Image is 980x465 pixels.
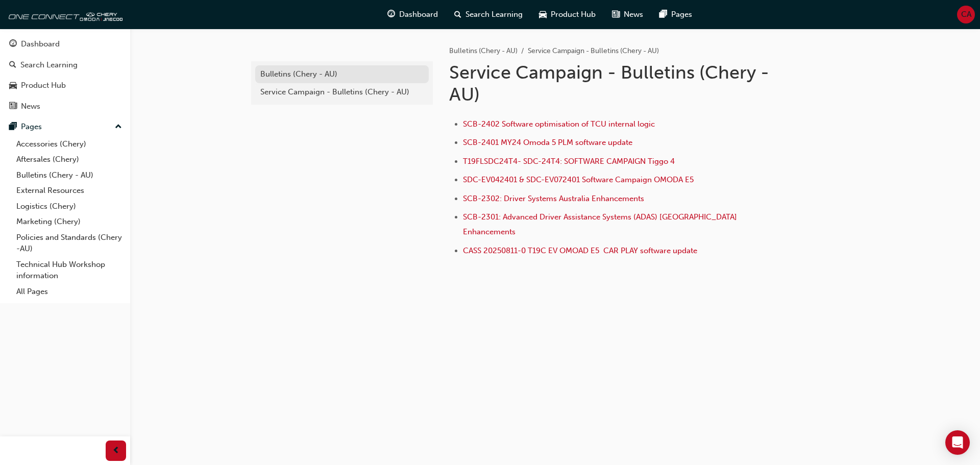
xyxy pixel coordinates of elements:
[4,117,126,136] button: Pages
[651,4,700,25] a: pages-iconPages
[957,6,975,23] button: CA
[4,97,126,116] a: News
[20,59,78,71] div: Search Learning
[12,257,126,284] a: Technical Hub Workshop information
[463,119,655,129] a: SCB-2402 Software optimisation of TCU internal logic
[463,194,644,203] a: SCB-2302: Driver Systems Australia Enhancements
[463,246,697,255] a: CASS 20250811-0 T19C EV OMOAD E5 CAR PLAY software update
[9,40,17,49] span: guage-icon
[463,157,675,166] a: T19FLSDC24T4- SDC-24T4: SOFTWARE CAMPAIGN Tiggo 4
[115,120,122,134] span: up-icon
[9,81,17,90] span: car-icon
[379,4,446,25] a: guage-iconDashboard
[463,138,632,147] a: SCB-2401 MY24 Omoda 5 PLM software update
[4,56,126,75] a: Search Learning
[528,45,659,57] li: Service Campaign - Bulletins (Chery - AU)
[624,9,643,20] span: News
[671,9,692,20] span: Pages
[12,183,126,199] a: External Resources
[21,38,60,50] div: Dashboard
[551,9,596,20] span: Product Hub
[255,65,429,83] a: Bulletins (Chery - AU)
[255,83,429,101] a: Service Campaign - Bulletins (Chery - AU)
[12,167,126,183] a: Bulletins (Chery - AU)
[945,430,970,455] div: Open Intercom Messenger
[539,8,547,21] span: car-icon
[21,121,42,133] div: Pages
[5,4,122,25] img: oneconnect
[463,212,739,236] a: SCB-2301: Advanced Driver Assistance Systems (ADAS) [GEOGRAPHIC_DATA] Enhancements
[399,9,438,20] span: Dashboard
[9,102,17,111] span: news-icon
[446,4,531,25] a: search-iconSearch Learning
[12,214,126,230] a: Marketing (Chery)
[612,8,620,21] span: news-icon
[961,9,971,20] span: CA
[4,76,126,95] a: Product Hub
[531,4,604,25] a: car-iconProduct Hub
[463,175,694,184] a: SDC-EV042401 & SDC-EV072401 Software Campaign OMODA E5
[4,35,126,54] a: Dashboard
[465,9,523,20] span: Search Learning
[449,61,784,106] h1: Service Campaign - Bulletins (Chery - AU)
[21,80,66,91] div: Product Hub
[12,136,126,152] a: Accessories (Chery)
[387,8,395,21] span: guage-icon
[9,123,17,132] span: pages-icon
[454,8,461,21] span: search-icon
[260,68,424,80] div: Bulletins (Chery - AU)
[4,33,126,117] button: DashboardSearch LearningProduct HubNews
[112,445,120,457] span: prev-icon
[12,284,126,300] a: All Pages
[12,199,126,214] a: Logistics (Chery)
[260,86,424,98] div: Service Campaign - Bulletins (Chery - AU)
[12,230,126,257] a: Policies and Standards (Chery -AU)
[449,46,518,55] a: Bulletins (Chery - AU)
[21,101,40,112] div: News
[659,8,667,21] span: pages-icon
[604,4,651,25] a: news-iconNews
[12,152,126,167] a: Aftersales (Chery)
[9,61,16,70] span: search-icon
